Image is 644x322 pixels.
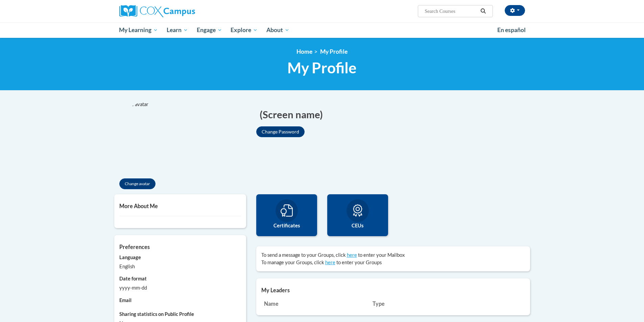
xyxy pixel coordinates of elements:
button: Change avatar [119,178,156,189]
a: Engage [192,22,226,38]
span: Learn [167,26,188,34]
th: Type [370,297,466,310]
div: Click to change the profile picture [114,101,189,175]
label: Certificates [261,222,312,229]
h5: Preferences [119,244,241,250]
button: Change Password [256,126,305,137]
span: My Profile [320,48,348,55]
button: Search [478,7,488,15]
a: here [325,259,335,265]
label: Date format [119,275,241,282]
span: (Screen name) [260,107,323,121]
a: Explore [226,22,262,38]
span: Engage [197,26,222,34]
img: Cox Campus [119,5,195,17]
label: CEUs [332,222,383,229]
a: My Learning [115,22,163,38]
div: English [119,263,241,270]
span: Explore [231,26,258,34]
span: My Learning [119,26,158,34]
label: Language [119,254,241,261]
span: About [266,26,289,34]
div: Main menu [109,22,535,38]
span: To send a message to your Groups, click [261,252,346,258]
a: here [347,252,357,258]
a: Learn [162,22,192,38]
th: Name [261,297,370,310]
a: Home [296,48,312,55]
span: To manage your Groups, click [261,259,324,265]
h5: My Leaders [261,287,525,293]
img: profile avatar [114,101,189,175]
span: En español [497,26,526,33]
label: Sharing statistics on Public Profile [119,311,241,318]
input: Search Courses [424,7,478,15]
a: En español [493,23,530,37]
div: yyyy-mm-dd [119,284,241,292]
button: Account Settings [505,5,525,16]
span: My Profile [287,59,357,77]
span: to enter your Groups [336,259,382,265]
h5: More About Me [119,203,241,209]
span: to enter your Mailbox [358,252,405,258]
label: Email [119,297,241,304]
a: About [262,22,294,38]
